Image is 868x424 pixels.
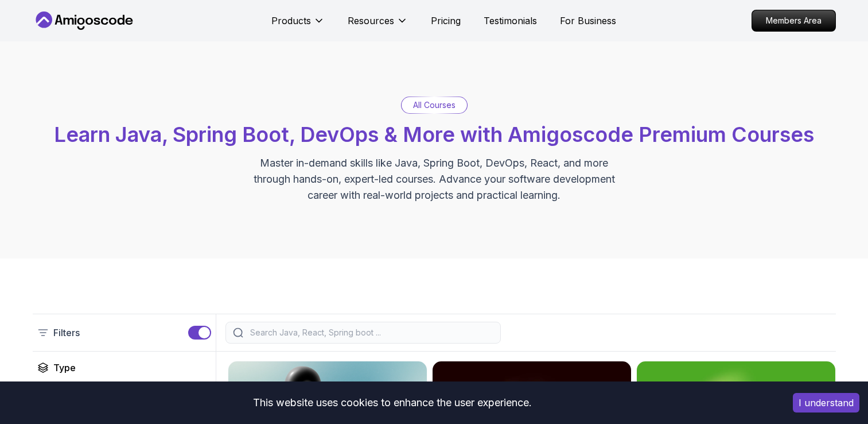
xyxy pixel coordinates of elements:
p: All Courses [413,99,456,111]
button: Resources [348,14,408,37]
p: Products [271,14,311,28]
p: Master in-demand skills like Java, Spring Boot, DevOps, React, and more through hands-on, expert-... [242,155,627,203]
input: Search Java, React, Spring boot ... [248,327,493,338]
button: Accept cookies [793,393,859,413]
a: Testimonials [484,14,537,28]
a: For Business [560,14,616,28]
p: Filters [53,326,80,340]
a: Members Area [752,10,836,32]
p: Resources [348,14,394,28]
span: Learn Java, Spring Boot, DevOps & More with Amigoscode Premium Courses [54,122,814,147]
div: This website uses cookies to enhance the user experience. [9,390,776,415]
p: Members Area [752,10,835,31]
a: Pricing [431,14,461,28]
button: Products [271,14,325,37]
h2: Type [53,361,76,375]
